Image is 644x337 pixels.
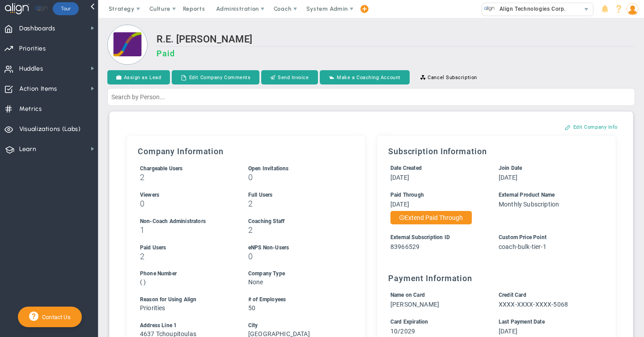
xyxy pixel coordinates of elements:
[248,165,289,172] span: Open Invitations
[499,328,517,335] span: [DATE]
[140,295,232,304] div: Reason for Using Align
[390,164,482,173] div: Date Created
[499,164,590,173] div: Join Date
[248,304,255,312] span: 50
[19,120,81,139] span: Visualizations (Labs)
[144,278,146,286] span: )
[38,314,71,320] span: Contact Us
[19,140,36,159] span: Learn
[248,199,340,208] h3: 2
[140,270,232,278] div: Phone Number
[390,233,482,242] div: External Subscription ID
[19,19,55,38] span: Dashboards
[248,270,340,278] div: Company Type
[248,226,340,234] h3: 2
[248,278,263,286] span: None
[390,328,415,335] span: 10/2029
[107,88,635,106] input: Search by Person...
[499,301,568,308] span: XXXX-XXXX-XXXX-5068
[411,70,486,84] button: Cancel Subscription
[157,49,635,58] h3: Paid
[140,165,183,172] span: Chargeable Users
[499,318,590,326] div: Last Payment Date
[248,218,284,224] span: Coaching Staff
[390,291,482,299] div: Name on Card
[390,318,482,326] div: Card Expiration
[149,5,170,12] span: Culture
[390,201,409,208] span: [DATE]
[140,252,232,261] h3: 2
[140,192,159,198] span: Viewers
[140,164,183,172] label: Includes Users + Open Invitations, excludes Coaching Staff
[388,274,605,283] h3: Payment Information
[157,34,635,46] h2: R.E. [PERSON_NAME]
[499,291,590,299] div: Credit Card
[390,301,439,308] span: [PERSON_NAME]
[19,59,43,78] span: Huddles
[499,174,517,181] span: [DATE]
[261,70,318,84] button: Send Invoice
[140,173,232,181] h3: 2
[216,5,258,12] span: Administration
[248,252,340,261] h3: 0
[556,120,627,134] button: Edit Company Info
[107,70,170,84] button: Assign as Lead
[140,199,232,208] h3: 0
[140,218,206,224] span: Non-Coach Administrators
[248,295,340,304] div: # of Employees
[140,321,232,330] div: Address Line 1
[306,5,348,12] span: System Admin
[248,173,340,181] h3: 0
[140,226,232,234] h3: 1
[140,244,166,251] span: Paid Users
[248,321,340,330] div: City
[627,3,639,15] img: 50249.Person.photo
[499,191,590,199] div: External Product Name
[19,100,42,118] span: Metrics
[499,243,547,250] span: coach-bulk-tier-1
[140,304,165,312] span: Priorities
[499,201,559,208] span: Monthly Subscription
[19,80,57,98] span: Action Items
[390,211,472,224] button: Extend Paid Through
[390,174,409,181] span: [DATE]
[390,191,482,199] div: Paid Through
[388,147,605,156] h3: Subscription Information
[390,243,419,250] span: 83966529
[495,3,566,15] span: Align Technologies Corp.
[248,244,289,251] span: eNPS Non-Users
[580,3,593,16] span: select
[140,278,142,286] span: (
[274,5,292,12] span: Coach
[107,25,148,65] img: Loading...
[248,192,273,198] span: Full Users
[172,70,259,84] button: Edit Company Comments
[499,233,590,242] div: Custom Price Point
[138,147,354,156] h3: Company Information
[19,39,46,58] span: Priorities
[320,70,410,84] button: Make a Coaching Account
[484,3,495,14] img: 10991.Company.photo
[109,5,135,12] span: Strategy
